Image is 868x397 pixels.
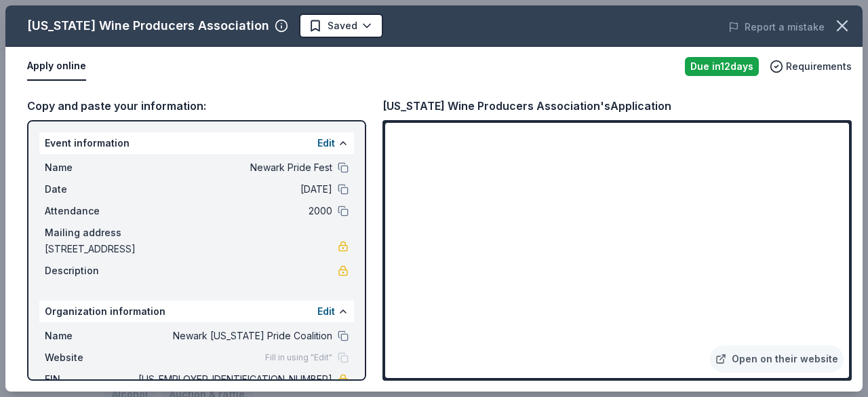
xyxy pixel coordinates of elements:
[136,203,332,219] span: 2000
[136,159,332,176] span: Newark Pride Fest
[685,57,759,76] div: Due in 12 days
[45,349,136,366] span: Website
[39,132,354,154] div: Event information
[45,263,136,279] span: Description
[45,203,136,219] span: Attendance
[39,301,354,322] div: Organization information
[45,241,338,257] span: [STREET_ADDRESS]
[27,15,269,37] div: [US_STATE] Wine Producers Association
[136,181,332,197] span: [DATE]
[45,371,136,387] span: EIN
[45,159,136,176] span: Name
[786,58,852,75] span: Requirements
[265,352,332,363] span: Fill in using "Edit"
[27,97,366,115] div: Copy and paste your information:
[382,97,671,115] div: [US_STATE] Wine Producers Association's Application
[328,18,357,34] span: Saved
[136,328,332,344] span: Newark [US_STATE] Pride Coalition
[45,328,136,344] span: Name
[27,52,86,81] button: Apply online
[710,345,844,373] a: Open on their website
[299,14,383,38] button: Saved
[136,371,332,387] span: [US_EMPLOYER_IDENTIFICATION_NUMBER]
[45,225,349,241] div: Mailing address
[45,181,136,197] span: Date
[317,303,335,320] button: Edit
[770,58,852,75] button: Requirements
[728,19,825,35] button: Report a mistake
[317,135,335,151] button: Edit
